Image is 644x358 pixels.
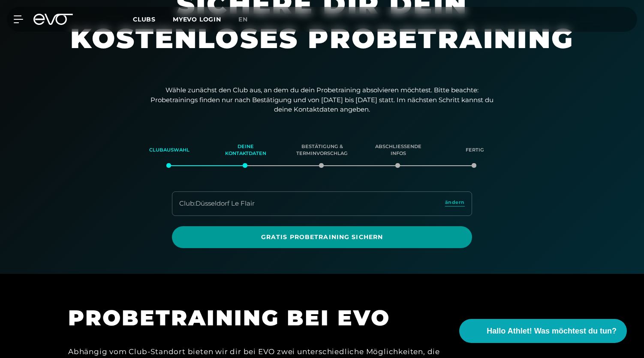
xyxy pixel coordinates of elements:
[142,139,197,162] div: Clubauswahl
[447,139,502,162] div: Fertig
[173,15,221,23] a: MYEVO LOGIN
[459,319,627,343] button: Hallo Athlet! Was möchtest du tun?
[193,233,451,242] span: Gratis Probetraining sichern
[133,15,173,23] a: Clubs
[179,199,255,209] div: Club : Düsseldorf Le Flair
[445,199,465,209] a: ändern
[133,15,156,23] span: Clubs
[150,85,494,115] p: Wähle zunächst den Club aus, an dem du dein Probetraining absolvieren möchtest. Bitte beachte: Pr...
[172,226,472,248] a: Gratis Probetraining sichern
[371,139,426,162] div: Abschließende Infos
[445,199,465,206] span: ändern
[487,325,617,337] span: Hallo Athlet! Was möchtest du tun?
[295,139,349,162] div: Bestätigung & Terminvorschlag
[68,304,454,332] h1: PROBETRAINING BEI EVO
[238,15,248,23] span: en
[218,139,273,162] div: Deine Kontaktdaten
[238,15,258,24] a: en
